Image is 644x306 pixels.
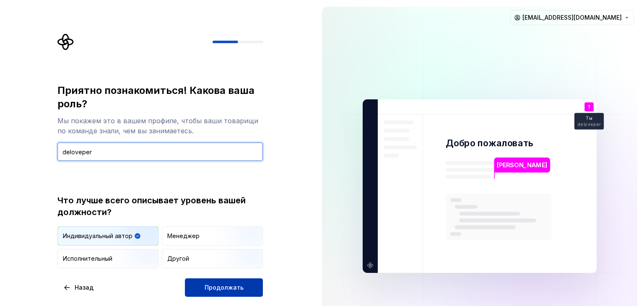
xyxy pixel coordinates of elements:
font: Другой [167,255,189,262]
p: deloveper [577,122,601,127]
font: Что лучше всего описывает уровень вашей должности? [57,195,246,217]
font: [EMAIL_ADDRESS][DOMAIN_NAME] [522,14,622,21]
font: Приятно познакомиться! Какова ваша роль? [57,84,254,110]
font: Назад [75,284,93,291]
font: Менеджер [167,232,200,239]
input: Должность [57,143,263,161]
font: [PERSON_NAME] [497,161,547,169]
button: [EMAIL_ADDRESS][DOMAIN_NAME] [510,10,634,25]
font: Продолжать [205,284,244,291]
button: Продолжать [185,278,263,297]
font: Индивидуальный автор [63,232,132,239]
svg: Логотип Сверхновой [57,34,74,50]
font: Добро пожаловать [446,137,534,148]
font: Исполнительный [63,255,112,262]
font: Ты [586,115,592,121]
button: Назад [57,278,101,297]
font: Мы покажем это в вашем профиле, чтобы ваши товарищи по команде знали, чем вы занимаетесь. [57,117,258,135]
font: Т [587,104,591,110]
